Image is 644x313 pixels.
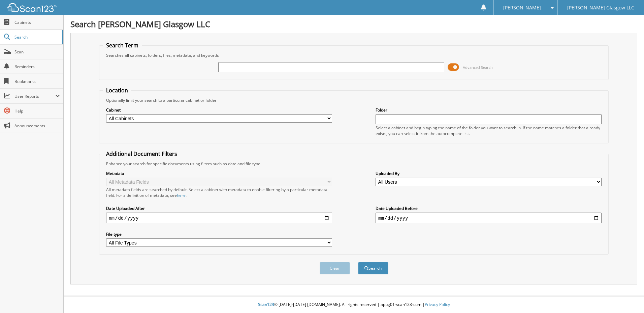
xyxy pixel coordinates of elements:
[64,297,644,313] div: © [DATE]-[DATE] [DOMAIN_NAME]. All rights reserved | appg01-scan123-com |
[567,6,634,10] span: [PERSON_NAME] Glasgow LLC
[106,213,332,223] input: start
[14,79,60,84] span: Bookmarks
[106,171,332,176] label: Metadata
[177,192,186,198] a: here
[376,213,602,223] input: end
[106,187,332,198] div: All metadata fields are searched by default. Select a cabinet with metadata to enable filtering b...
[376,107,602,113] label: Folder
[425,302,450,307] a: Privacy Policy
[103,42,142,49] legend: Search Term
[103,97,605,103] div: Optionally limit your search to a particular cabinet or folder
[14,108,60,114] span: Help
[103,87,131,94] legend: Location
[103,161,605,167] div: Enhance your search for specific documents using filters such as date and file type.
[14,49,60,55] span: Scan
[70,18,637,30] h1: Search [PERSON_NAME] Glasgow LLC
[14,123,60,129] span: Announcements
[103,52,605,58] div: Searches all cabinets, folders, files, metadata, and keywords
[14,34,59,40] span: Search
[258,302,274,307] span: Scan123
[106,206,332,211] label: Date Uploaded After
[503,6,541,10] span: [PERSON_NAME]
[106,231,332,237] label: File type
[7,3,57,12] img: scan123-logo-white.svg
[14,93,55,99] span: User Reports
[14,19,60,25] span: Cabinets
[103,150,181,158] legend: Additional Document Filters
[14,64,60,70] span: Reminders
[376,206,602,211] label: Date Uploaded Before
[463,65,493,70] span: Advanced Search
[320,262,350,274] button: Clear
[358,262,388,274] button: Search
[376,171,602,176] label: Uploaded By
[376,125,602,136] div: Select a cabinet and begin typing the name of the folder you want to search in. If the name match...
[106,107,332,113] label: Cabinet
